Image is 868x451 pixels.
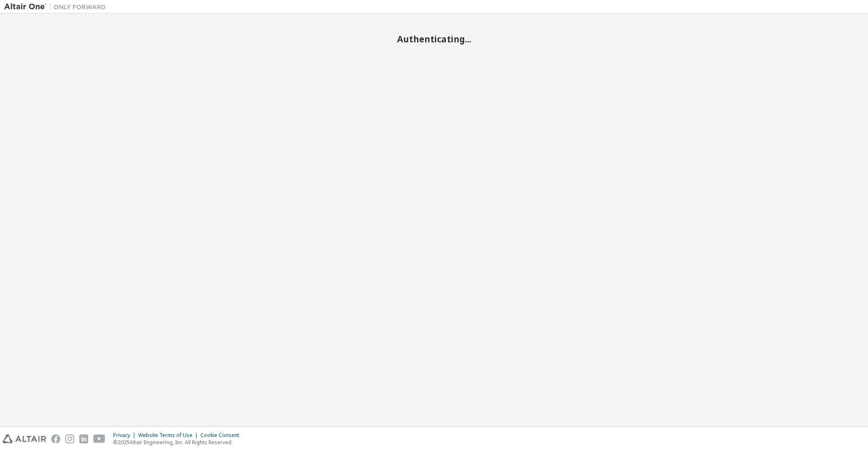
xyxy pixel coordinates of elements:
img: youtube.svg [93,434,106,443]
div: Cookie Consent [200,432,244,439]
div: Privacy [113,432,138,439]
div: Website Terms of Use [138,432,200,439]
img: instagram.svg [65,434,74,443]
img: Altair One [4,3,110,11]
img: linkedin.svg [79,434,88,443]
h2: Authenticating... [4,33,864,45]
img: altair_logo.svg [3,434,46,443]
p: © 2025 Altair Engineering, Inc. All Rights Reserved. [113,439,244,446]
img: facebook.svg [51,434,60,443]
